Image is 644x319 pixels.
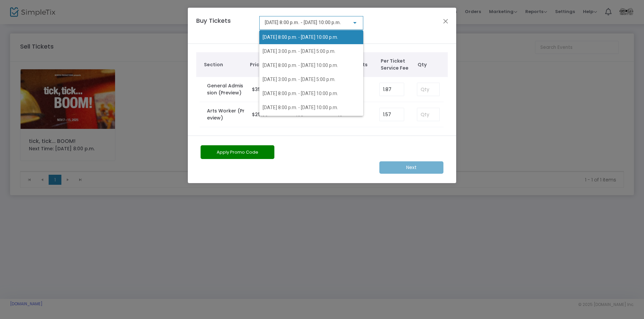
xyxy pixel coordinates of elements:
[263,49,335,54] span: [DATE] 3:00 p.m. - [DATE] 5:00 p.m.
[263,91,338,96] span: [DATE] 8:00 p.m. - [DATE] 10:00 p.m.
[263,105,338,110] span: [DATE] 8:00 p.m. - [DATE] 10:00 p.m.
[263,63,338,68] span: [DATE] 8:00 p.m. - [DATE] 10:00 p.m.
[263,34,338,40] span: [DATE] 8:00 p.m. - [DATE] 10:00 p.m.
[263,77,335,82] span: [DATE] 3:00 p.m. - [DATE] 5:00 p.m.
